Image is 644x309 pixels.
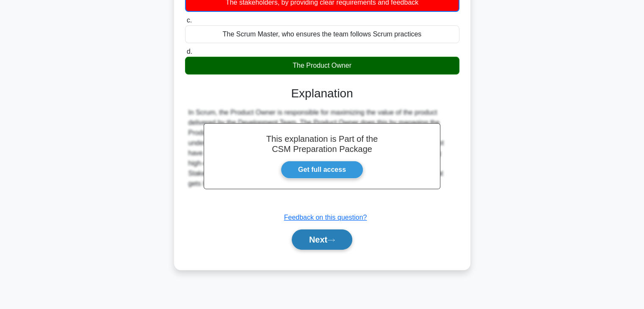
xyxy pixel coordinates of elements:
div: The Scrum Master, who ensures the team follows Scrum practices [185,25,459,43]
a: Get full access [281,161,363,179]
button: Next [292,229,352,250]
div: The Product Owner [185,57,459,74]
a: Feedback on this question? [284,214,367,221]
div: In Scrum, the Product Owner is responsible for maximizing the value of the product delivered by t... [188,108,456,189]
span: c. [187,17,192,24]
h3: Explanation [190,86,454,101]
span: d. [187,48,192,55]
